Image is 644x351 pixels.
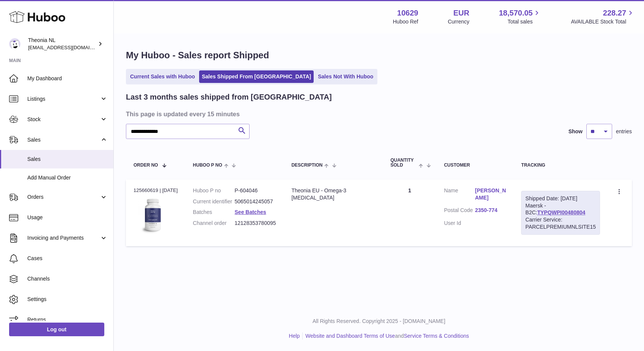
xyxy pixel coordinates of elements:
[199,70,314,83] a: Sales Shipped From [GEOGRAPHIC_DATA]
[303,332,469,340] li: and
[289,333,300,339] a: Help
[134,196,171,234] img: 106291725893086.jpg
[27,136,100,144] span: Sales
[134,187,178,194] div: 125660619 | [DATE]
[235,187,276,194] dd: P-604046
[27,193,100,201] span: Orders
[193,198,235,205] dt: Current identifier
[475,187,506,201] a: [PERSON_NAME]
[499,8,532,18] span: 18,570.05
[444,163,506,168] div: Customer
[537,209,585,215] a: TYPQWPI00480804
[126,49,632,61] h1: My Huboo - Sales report Shipped
[507,18,541,25] span: Total sales
[120,318,638,325] p: All Rights Reserved. Copyright 2025 - [DOMAIN_NAME]
[27,255,108,262] span: Cases
[27,234,100,242] span: Invoicing and Payments
[235,209,266,215] a: See Batches
[444,207,475,216] dt: Postal Code
[134,163,158,168] span: Order No
[603,8,626,18] span: 228.27
[27,214,108,221] span: Usage
[27,174,108,181] span: Add Manual Order
[383,179,436,246] td: 1
[525,195,596,202] div: Shipped Date: [DATE]
[27,116,100,123] span: Stock
[27,95,100,103] span: Listings
[571,18,635,25] span: AVAILABLE Stock Total
[571,8,635,25] a: 228.27 AVAILABLE Stock Total
[27,296,108,303] span: Settings
[9,38,20,50] img: info@wholesomegoods.eu
[27,156,108,163] span: Sales
[126,92,332,102] h2: Last 3 months sales shipped from [GEOGRAPHIC_DATA]
[9,323,104,336] a: Log out
[475,207,506,214] a: 2350-774
[569,128,583,135] label: Show
[193,163,222,168] span: Huboo P no
[235,220,276,227] dd: 12128353780095
[525,216,596,231] div: Carrier Service: PARCELPREMIUMNLSITE15
[616,128,632,135] span: entries
[27,316,108,323] span: Returns
[126,110,630,118] h3: This page is updated every 15 minutes
[193,209,235,216] dt: Batches
[28,44,112,50] span: [EMAIL_ADDRESS][DOMAIN_NAME]
[291,163,322,168] span: Description
[127,70,198,83] a: Current Sales with Huboo
[393,18,418,25] div: Huboo Ref
[27,75,108,82] span: My Dashboard
[27,275,108,282] span: Channels
[193,187,235,194] dt: Huboo P no
[397,8,418,18] strong: 10629
[448,18,470,25] div: Currency
[235,198,276,205] dd: 5065014245057
[444,187,475,203] dt: Name
[521,163,600,168] div: Tracking
[291,187,375,201] div: Theonia EU - Omega-3 [MEDICAL_DATA]
[444,220,475,227] dt: User Id
[315,70,376,83] a: Sales Not With Huboo
[521,191,600,235] div: Maersk - B2C:
[390,158,417,168] span: Quantity Sold
[404,333,469,339] a: Service Terms & Conditions
[305,333,395,339] a: Website and Dashboard Terms of Use
[499,8,541,25] a: 18,570.05 Total sales
[453,8,469,18] strong: EUR
[193,220,235,227] dt: Channel order
[28,37,96,51] div: Theonia NL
